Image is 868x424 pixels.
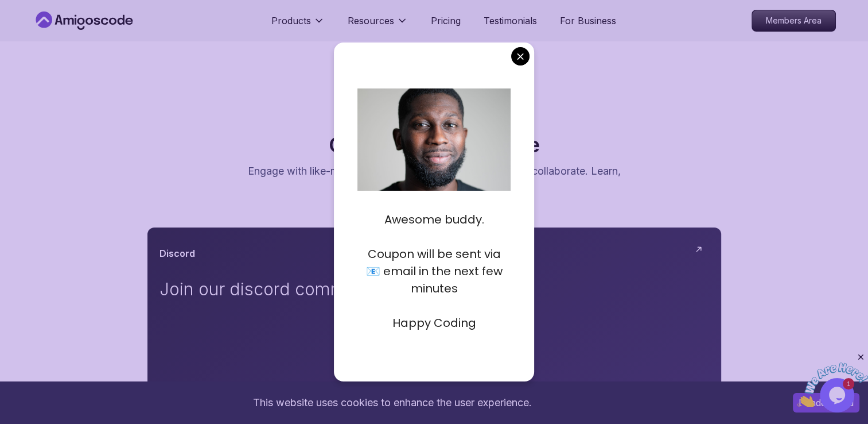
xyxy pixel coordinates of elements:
[271,14,325,37] button: Products
[159,246,195,260] h3: Discord
[33,110,836,126] p: Community
[33,133,836,156] h2: Connect, Collaborate
[242,163,627,195] p: Engage with like-minded individuals, share knowledge, and collaborate. Learn, grow, and achieve t...
[752,10,835,31] p: Members Area
[793,393,859,413] button: Accept cookies
[348,14,394,28] p: Resources
[560,14,616,28] a: For Business
[9,390,776,415] div: This website uses cookies to enhance the user experience.
[752,10,836,32] a: Members Area
[271,14,311,28] p: Products
[348,14,408,37] button: Resources
[431,14,461,28] a: Pricing
[797,352,868,407] iframe: chat widget
[484,14,537,28] a: Testimonials
[159,279,418,299] p: Join our discord community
